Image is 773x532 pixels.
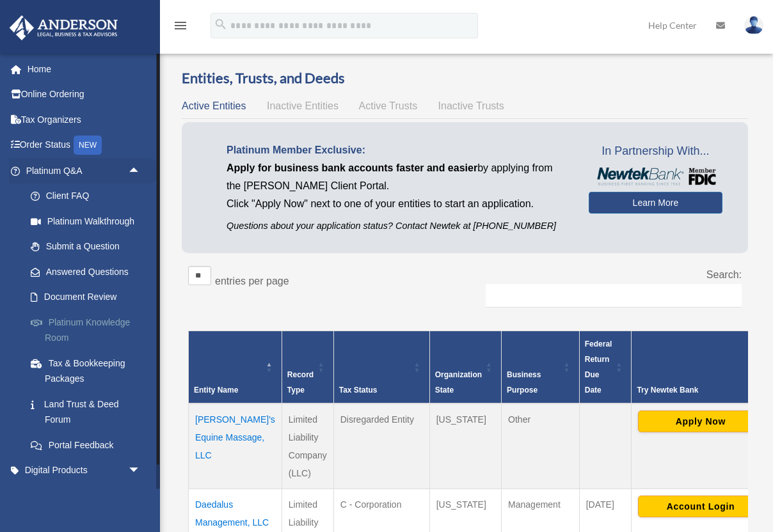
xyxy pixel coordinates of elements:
[173,22,188,33] a: menu
[215,276,289,286] label: entries per page
[18,432,160,458] a: Portal Feedback
[18,259,160,285] a: Answered Questions
[744,16,763,35] img: User Pic
[173,18,188,33] i: menu
[18,309,160,350] a: Platinum Knowledge Room
[638,501,763,511] a: Account Login
[339,386,378,395] span: Tax Status
[507,370,541,395] span: Business Purpose
[9,483,154,508] a: My Entitiesarrow_drop_down
[9,458,160,483] a: Digital Productsarrow_drop_down
[128,458,154,484] span: arrow_drop_down
[333,403,429,489] td: Disregarded Entity
[189,331,282,404] th: Entity Name: Activate to invert sorting
[227,141,570,159] p: Platinum Member Exclusive:
[18,285,160,310] a: Document Review
[333,331,429,404] th: Tax Status: Activate to sort
[18,234,160,260] a: Submit a Question
[589,141,722,162] span: In Partnership With...
[9,158,160,184] a: Platinum Q&Aarrow_drop_up
[128,158,154,184] span: arrow_drop_up
[9,107,160,132] a: Tax Organizers
[182,68,748,88] h3: Entities, Trusts, and Deeds
[227,195,570,213] p: Click "Apply Now" next to one of your entities to start an application.
[638,411,763,432] button: Apply Now
[589,192,722,214] a: Learn More
[287,370,314,395] span: Record Type
[128,483,154,509] span: arrow_drop_down
[9,82,160,107] a: Online Ordering
[18,208,160,234] a: Platinum Walkthrough
[6,15,122,40] img: Anderson Advisors Platinum Portal
[438,100,504,111] span: Inactive Trusts
[429,331,501,404] th: Organization State: Activate to sort
[638,496,763,517] button: Account Login
[18,184,160,209] a: Client FAQ
[435,370,482,395] span: Organization State
[194,386,238,395] span: Entity Name
[632,331,770,404] th: Try Newtek Bank : Activate to sort
[189,403,282,489] td: [PERSON_NAME]'s Equine Massage, LLC
[267,100,339,111] span: Inactive Entities
[637,382,750,398] div: Try Newtek Bank
[227,162,477,173] span: Apply for business bank accounts faster and easier
[9,132,160,159] a: Order StatusNEW
[585,340,612,395] span: Federal Return Due Date
[429,403,501,489] td: [US_STATE]
[359,100,418,111] span: Active Trusts
[214,17,228,31] i: search
[18,350,160,391] a: Tax & Bookkeeping Packages
[18,391,160,432] a: Land Trust & Deed Forum
[502,403,580,489] td: Other
[706,269,742,280] label: Search:
[227,159,570,195] p: by applying from the [PERSON_NAME] Client Portal.
[282,331,333,404] th: Record Type: Activate to sort
[9,56,160,82] a: Home
[74,136,102,155] div: NEW
[282,403,333,489] td: Limited Liability Company (LLC)
[502,331,580,404] th: Business Purpose: Activate to sort
[227,218,570,234] p: Questions about your application status? Contact Newtek at [PHONE_NUMBER]
[182,100,246,111] span: Active Entities
[595,168,716,185] img: NewtekBankLogoSM.png
[579,331,632,404] th: Federal Return Due Date: Activate to sort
